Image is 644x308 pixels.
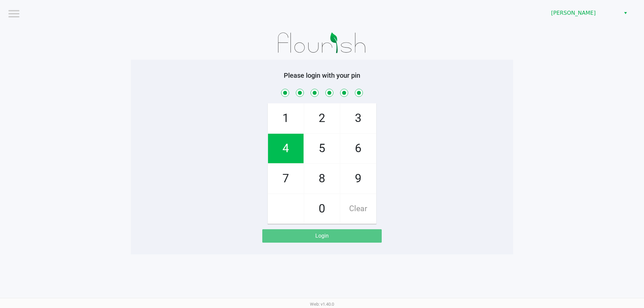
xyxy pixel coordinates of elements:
span: 0 [304,194,340,224]
span: 1 [268,104,304,133]
span: 2 [304,104,340,133]
span: 6 [340,134,376,163]
span: 3 [340,104,376,133]
h5: Please login with your pin [136,71,508,79]
span: 8 [304,164,340,193]
span: 9 [340,164,376,193]
span: 4 [268,134,304,163]
span: [PERSON_NAME] [551,9,616,17]
span: 7 [268,164,304,193]
span: Web: v1.40.0 [310,302,334,307]
span: Clear [340,194,376,224]
span: 5 [304,134,340,163]
button: Select [621,7,630,19]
